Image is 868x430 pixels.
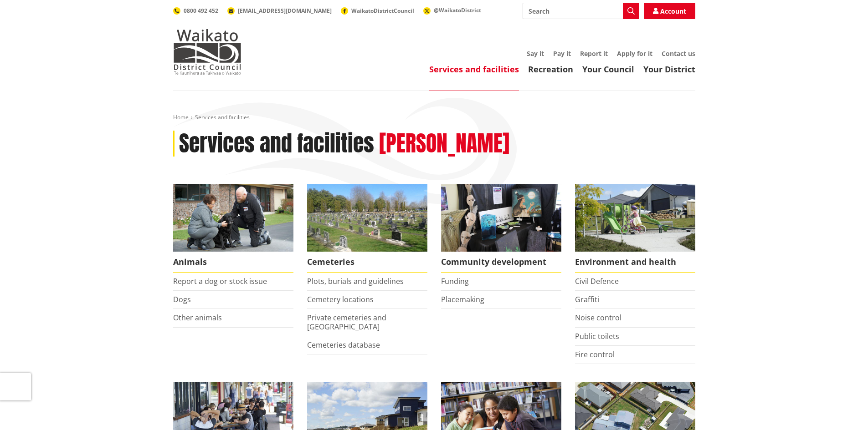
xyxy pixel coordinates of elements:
[173,114,695,121] nav: breadcrumb
[575,349,615,359] a: Fire control
[441,184,561,273] a: Matariki Travelling Suitcase Art Exhibition Community development
[643,64,695,75] a: Your District
[580,49,608,58] a: Report it
[341,7,414,15] a: WaikatoDistrictCouncil
[441,252,561,273] span: Community development
[523,3,639,19] input: Search input
[173,294,191,304] a: Dogs
[307,340,380,350] a: Cemeteries database
[429,64,519,75] a: Services and facilities
[575,252,695,273] span: Environment and health
[434,6,481,14] span: @WaikatoDistrict
[575,294,599,304] a: Graffiti
[351,7,414,15] span: WaikatoDistrictCouncil
[528,64,573,75] a: Recreation
[575,331,619,341] a: Public toilets
[617,49,652,58] a: Apply for it
[173,313,222,323] a: Other animals
[179,131,374,157] h1: Services and facilities
[575,184,695,273] a: New housing in Pokeno Environment and health
[307,276,404,286] a: Plots, burials and guidelines
[575,184,695,252] img: New housing in Pokeno
[173,184,293,252] img: Animal Control
[423,6,481,14] a: @WaikatoDistrict
[527,49,544,58] a: Say it
[644,3,695,19] a: Account
[195,113,250,121] span: Services and facilities
[662,49,695,58] a: Contact us
[307,184,427,252] img: Huntly Cemetery
[307,252,427,273] span: Cemeteries
[575,276,619,286] a: Civil Defence
[582,64,634,75] a: Your Council
[575,313,621,323] a: Noise control
[173,7,218,15] a: 0800 492 452
[379,131,509,157] h2: [PERSON_NAME]
[441,294,484,304] a: Placemaking
[173,29,241,75] img: Waikato District Council - Te Kaunihera aa Takiwaa o Waikato
[441,276,469,286] a: Funding
[173,113,189,121] a: Home
[173,184,293,273] a: Waikato District Council Animal Control team Animals
[227,7,332,15] a: [EMAIL_ADDRESS][DOMAIN_NAME]
[173,276,267,286] a: Report a dog or stock issue
[441,184,561,252] img: Matariki Travelling Suitcase Art Exhibition
[307,313,386,331] a: Private cemeteries and [GEOGRAPHIC_DATA]
[553,49,571,58] a: Pay it
[307,294,374,304] a: Cemetery locations
[173,252,293,273] span: Animals
[184,7,218,15] span: 0800 492 452
[238,7,332,15] span: [EMAIL_ADDRESS][DOMAIN_NAME]
[307,184,427,273] a: Huntly Cemetery Cemeteries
